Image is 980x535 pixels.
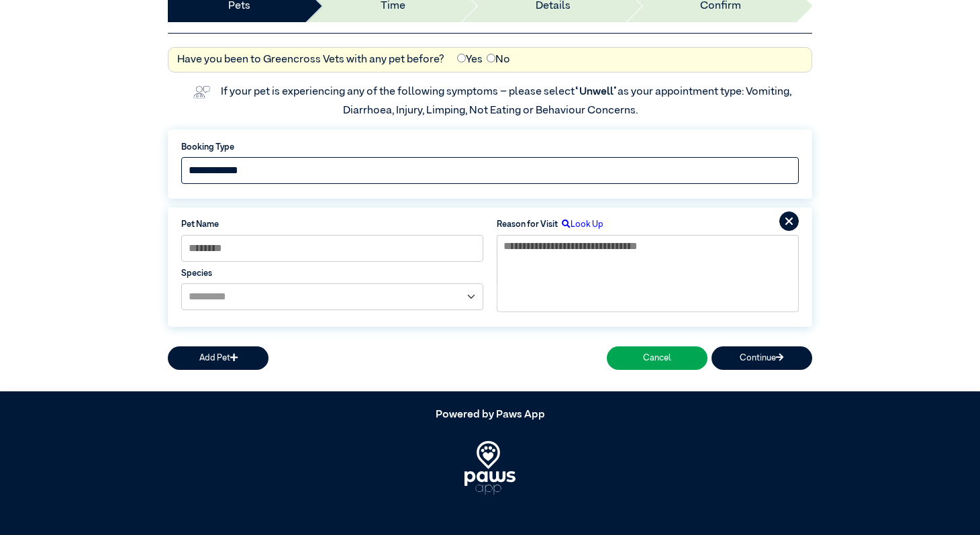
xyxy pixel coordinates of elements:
[168,408,812,421] h5: Powered by Paws App
[181,141,799,154] label: Booking Type
[464,440,516,494] img: PawsApp
[457,52,483,68] label: Yes
[181,267,483,280] label: Species
[181,218,483,231] label: Pet Name
[189,81,214,103] img: vet
[177,52,444,68] label: Have you been to Greencross Vets with any pet before?
[221,87,793,116] label: If your pet is experiencing any of the following symptoms – please select as your appointment typ...
[497,218,558,231] label: Reason for Visit
[712,346,812,370] button: Continue
[487,54,495,62] input: No
[168,346,268,370] button: Add Pet
[607,346,707,370] button: Cancel
[487,52,510,68] label: No
[575,87,618,97] span: “Unwell”
[558,218,603,231] label: Look Up
[457,54,466,62] input: Yes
